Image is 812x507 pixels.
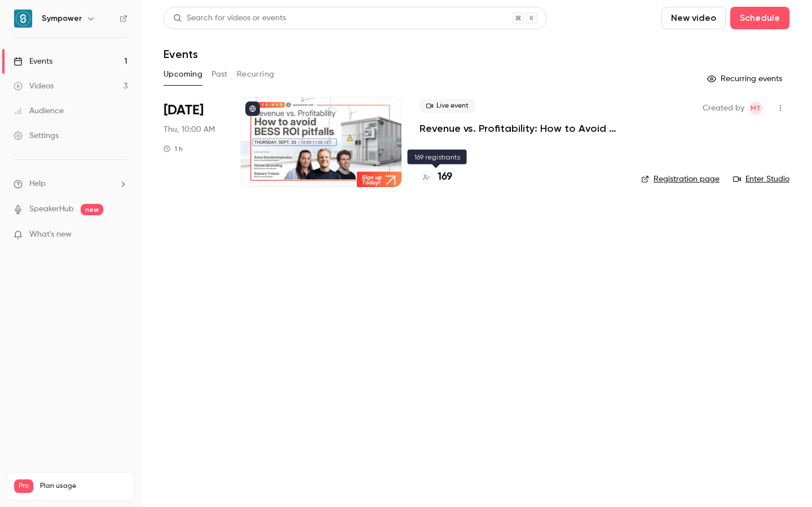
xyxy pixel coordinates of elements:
[14,130,59,141] div: Settings
[749,101,762,115] span: Manon Thomas
[164,65,202,83] button: Upcoming
[164,144,183,153] div: 1 h
[42,13,82,24] h6: Sympower
[164,124,215,135] span: Thu, 10:00 AM
[420,99,475,113] span: Live event
[730,7,789,29] button: Schedule
[14,81,54,92] div: Videos
[661,7,726,29] button: New video
[81,204,103,215] span: new
[702,70,789,88] button: Recurring events
[164,101,204,119] span: [DATE]
[14,105,64,117] div: Audience
[14,178,127,190] li: help-dropdown-opener
[14,479,33,493] span: Pro
[40,482,127,491] span: Plan usage
[29,203,74,215] a: SpeakerHub
[237,65,275,83] button: Recurring
[733,174,789,185] a: Enter Studio
[703,101,744,115] span: Created by
[751,101,761,115] span: MT
[164,97,223,187] div: Sep 25 Thu, 10:00 AM (Europe/Amsterdam)
[14,56,52,67] div: Events
[211,65,228,83] button: Past
[438,170,452,185] h4: 169
[420,170,452,185] a: 169
[641,174,720,185] a: Registration page
[29,229,72,241] span: What's new
[173,12,286,24] div: Search for videos or events
[14,10,32,28] img: Sympower
[164,47,198,61] h1: Events
[420,122,623,135] a: Revenue vs. Profitability: How to Avoid [PERSON_NAME] ROI Pitfalls
[29,178,46,190] span: Help
[114,230,127,240] iframe: Noticeable Trigger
